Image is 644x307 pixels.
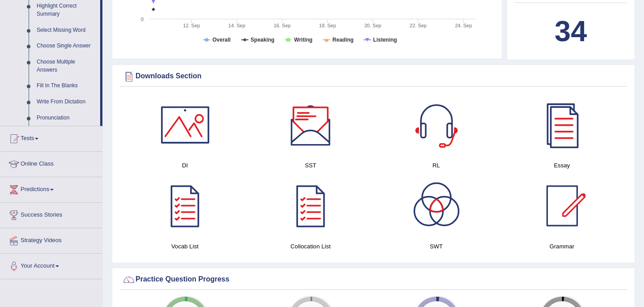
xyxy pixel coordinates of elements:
[373,37,397,43] tspan: Listening
[127,161,243,170] h4: DI
[229,23,246,28] tspan: 14. Sep
[0,152,102,174] a: Online Class
[33,38,100,54] a: Choose Single Answer
[0,254,102,276] a: Your Account
[33,110,100,126] a: Pronunciation
[0,177,102,200] a: Predictions
[33,94,100,110] a: Write From Dictation
[455,23,472,28] tspan: 24. Sep
[252,242,369,251] h4: Collocation List
[319,23,336,28] tspan: 18. Sep
[122,273,625,286] div: Practice Question Progress
[183,23,200,28] tspan: 12. Sep
[33,78,100,94] a: Fill In The Blanks
[0,228,102,251] a: Strategy Videos
[504,161,620,170] h4: Essay
[141,17,144,22] text: 0
[332,37,353,43] tspan: Reading
[252,161,369,170] h4: SST
[122,70,625,83] div: Downloads Section
[33,54,100,78] a: Choose Multiple Answers
[212,37,231,43] tspan: Overall
[250,37,274,43] tspan: Speaking
[364,23,381,28] tspan: 20. Sep
[410,23,427,28] tspan: 22. Sep
[274,23,291,28] tspan: 16. Sep
[555,15,587,47] b: 34
[378,242,495,251] h4: SWT
[0,203,102,225] a: Success Stories
[33,22,100,38] a: Select Missing Word
[294,37,313,43] tspan: Writing
[504,242,620,251] h4: Grammar
[378,161,495,170] h4: RL
[0,126,102,149] a: Tests
[127,242,243,251] h4: Vocab List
